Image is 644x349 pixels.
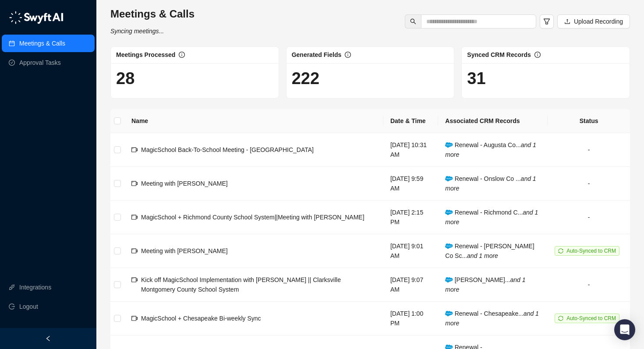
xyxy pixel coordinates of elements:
[292,51,342,58] span: Generated Fields
[110,28,164,35] i: Syncing meetings...
[141,214,364,221] span: MagicSchool + Richmond County School System||Meeting with [PERSON_NAME]
[116,51,175,58] span: Meetings Processed
[116,68,273,88] h1: 28
[445,310,539,327] span: Renewal - Chesapeake...
[19,278,51,296] a: Integrations
[131,315,138,321] span: video-camera
[467,252,498,259] i: and 1 more
[345,52,351,58] span: info-circle
[383,167,438,201] td: [DATE] 9:59 AM
[445,141,536,158] span: Renewal - Augusta Co...
[179,52,185,58] span: info-circle
[467,68,624,88] h1: 31
[124,109,383,133] th: Name
[548,109,630,133] th: Status
[558,248,563,254] span: sync
[19,54,61,71] a: Approval Tasks
[445,310,539,327] i: and 1 more
[445,209,538,226] span: Renewal - Richmond C...
[383,234,438,268] td: [DATE] 9:01 AM
[548,201,630,234] td: -
[383,302,438,335] td: [DATE] 1:00 PM
[467,51,531,58] span: Synced CRM Records
[445,175,536,192] i: and 1 more
[445,276,525,293] i: and 1 more
[383,201,438,234] td: [DATE] 2:15 PM
[548,167,630,201] td: -
[548,133,630,167] td: -
[410,18,416,25] span: search
[558,316,563,321] span: sync
[557,14,630,28] button: Upload Recording
[9,303,15,310] span: logout
[445,175,536,192] span: Renewal - Onslow Co ...
[566,248,616,254] span: Auto-Synced to CRM
[383,133,438,167] td: [DATE] 10:31 AM
[548,268,630,302] td: -
[19,35,65,52] a: Meetings & Calls
[543,18,550,25] span: filter
[614,319,635,340] div: Open Intercom Messenger
[9,11,64,24] img: logo-05li4sbe.png
[131,214,138,220] span: video-camera
[141,180,228,187] span: Meeting with [PERSON_NAME]
[383,109,438,133] th: Date & Time
[45,335,51,342] span: left
[445,141,536,158] i: and 1 more
[574,17,623,26] span: Upload Recording
[564,18,570,25] span: upload
[292,68,449,88] h1: 222
[566,315,616,321] span: Auto-Synced to CRM
[445,209,538,226] i: and 1 more
[141,276,341,293] span: Kick off MagicSchool Implementation with [PERSON_NAME] || Clarksville Montgomery County School Sy...
[438,109,548,133] th: Associated CRM Records
[534,52,541,58] span: info-circle
[131,277,138,283] span: video-camera
[131,248,138,254] span: video-camera
[445,243,534,259] span: Renewal - [PERSON_NAME] Co Sc...
[131,180,138,187] span: video-camera
[141,247,228,254] span: Meeting with [PERSON_NAME]
[110,7,195,21] h3: Meetings & Calls
[445,276,525,293] span: [PERSON_NAME]...
[131,147,138,153] span: video-camera
[141,146,314,153] span: MagicSchool Back-To-School Meeting - [GEOGRAPHIC_DATA]
[383,268,438,302] td: [DATE] 9:07 AM
[19,298,38,315] span: Logout
[141,315,261,322] span: MagicSchool + Chesapeake Bi-weekly Sync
